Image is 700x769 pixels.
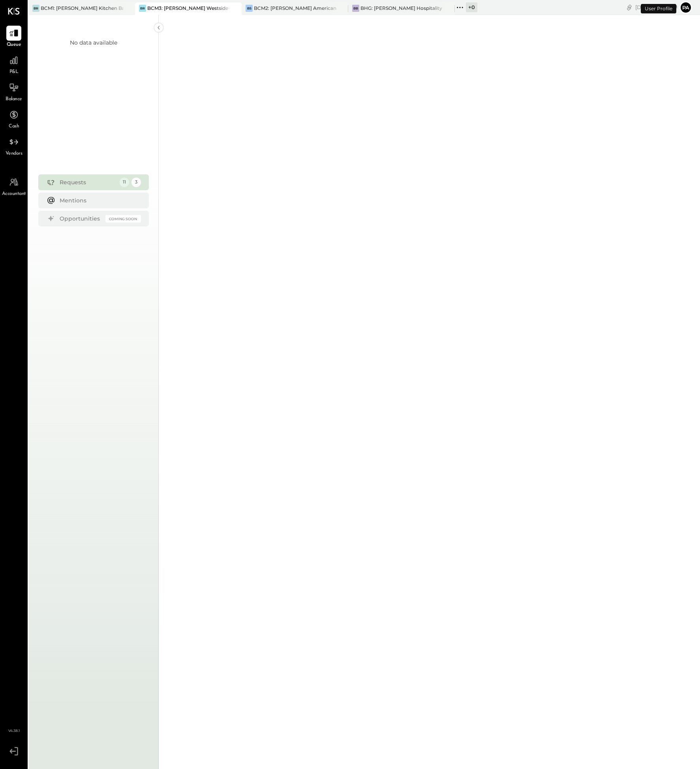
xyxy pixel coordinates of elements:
[246,5,253,12] div: BS
[7,41,21,49] span: Queue
[9,69,19,76] span: P&L
[352,5,359,12] div: BB
[0,135,27,157] a: Vendors
[41,5,123,11] div: BCM1: [PERSON_NAME] Kitchen Bar Market
[635,4,677,11] div: [DATE]
[641,4,676,13] div: User Profile
[105,215,141,223] div: Coming Soon
[9,123,19,130] span: Cash
[60,215,101,223] div: Opportunities
[70,39,117,47] div: No data available
[0,53,27,76] a: P&L
[0,26,27,49] a: Queue
[0,80,27,103] a: Balance
[625,3,633,11] div: copy link
[139,5,146,12] div: BR
[32,5,39,12] div: BR
[6,96,22,103] span: Balance
[131,178,141,187] div: 3
[120,178,129,187] div: 11
[147,5,230,11] div: BCM3: [PERSON_NAME] Westside Grill
[679,1,692,14] button: Pa
[466,2,477,12] div: + 0
[360,5,443,11] div: BHG: [PERSON_NAME] Hospitality Group, LLC
[0,175,27,198] a: Accountant
[6,150,23,157] span: Vendors
[60,178,116,186] div: Requests
[2,191,26,198] span: Accountant
[60,196,137,204] div: Mentions
[0,107,27,130] a: Cash
[254,5,336,11] div: BCM2: [PERSON_NAME] American Cooking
